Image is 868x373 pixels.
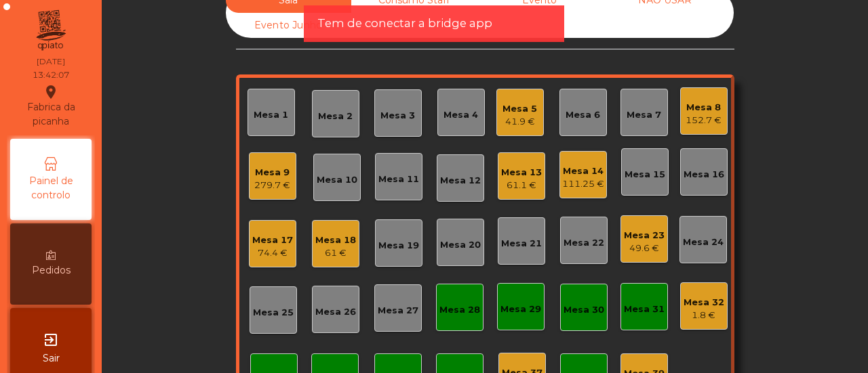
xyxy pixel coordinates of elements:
[380,109,415,123] div: Mesa 3
[564,236,604,250] div: Mesa 22
[226,13,351,38] div: Evento Junho
[315,246,356,260] div: 61 €
[317,173,357,187] div: Mesa 10
[562,177,604,191] div: 111.25 €
[502,115,537,129] div: 41.9 €
[315,305,356,319] div: Mesa 26
[318,110,353,123] div: Mesa 2
[254,179,290,192] div: 279.7 €
[624,229,665,242] div: Mesa 23
[43,84,59,100] i: location_on
[684,296,724,309] div: Mesa 32
[440,238,481,252] div: Mesa 20
[683,236,724,249] div: Mesa 24
[378,173,419,186] div: Mesa 11
[562,164,604,178] div: Mesa 14
[33,69,69,81] div: 13:42:07
[686,114,722,127] div: 152.7 €
[315,234,356,247] div: Mesa 18
[317,15,492,32] span: Tem de conectar a bridge app
[252,246,293,260] div: 74.4 €
[253,306,294,320] div: Mesa 25
[32,263,71,278] span: Pedidos
[627,108,661,122] div: Mesa 7
[502,102,537,116] div: Mesa 5
[501,179,542,192] div: 61.1 €
[378,304,418,317] div: Mesa 27
[439,303,480,317] div: Mesa 28
[43,351,60,366] span: Sair
[501,166,542,179] div: Mesa 13
[254,166,290,179] div: Mesa 9
[440,174,481,188] div: Mesa 12
[378,239,419,253] div: Mesa 19
[252,234,293,247] div: Mesa 17
[43,332,59,348] i: exit_to_app
[443,108,478,122] div: Mesa 4
[566,108,600,122] div: Mesa 6
[34,7,67,54] img: qpiato
[564,303,604,317] div: Mesa 30
[684,309,724,322] div: 1.8 €
[684,168,724,181] div: Mesa 16
[37,56,65,68] div: [DATE]
[624,303,665,316] div: Mesa 31
[500,303,541,316] div: Mesa 29
[14,174,88,202] span: Painel de controlo
[254,108,288,122] div: Mesa 1
[11,84,91,129] div: Fabrica da picanha
[624,242,665,255] div: 49.6 €
[625,168,665,181] div: Mesa 15
[501,237,542,250] div: Mesa 21
[686,101,722,114] div: Mesa 8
